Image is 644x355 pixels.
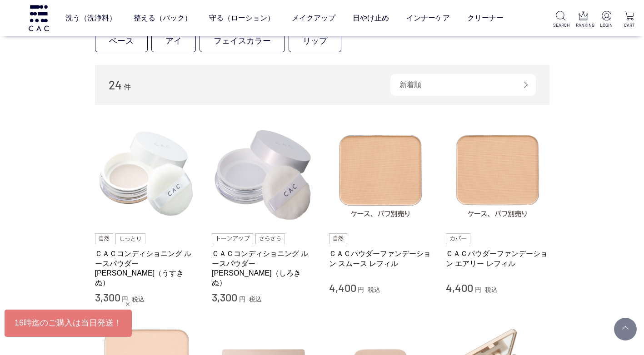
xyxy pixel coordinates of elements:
[467,5,504,31] a: クリーナー
[255,233,285,244] img: さらさら
[212,291,237,304] span: 3,300
[446,123,549,227] img: ＣＡＣパウダーファンデーション エアリー レフィル
[446,233,470,244] img: カバー
[446,281,473,294] span: 4,400
[209,5,275,31] a: 守る（ローション）
[27,5,50,31] img: logo
[353,5,389,31] a: 日やけ止め
[329,123,433,227] img: ＣＡＣパウダーファンデーション スムース レフィル
[576,22,590,29] p: RANKING
[390,74,536,96] div: 新着順
[212,123,315,227] img: ＣＡＣコンディショニング ルースパウダー 白絹（しろきぬ）
[329,249,433,268] a: ＣＡＣパウダーファンデーション スムース レフィル
[368,286,380,293] span: 税込
[132,296,145,303] span: 税込
[599,11,614,29] a: LOGIN
[124,83,131,91] span: 件
[329,233,348,244] img: 自然
[95,249,199,287] a: ＣＡＣコンディショニング ルースパウダー [PERSON_NAME]（うすきぬ）
[553,22,568,29] p: SEARCH
[239,296,245,303] span: 円
[134,5,192,31] a: 整える（パック）
[249,296,262,303] span: 税込
[122,296,128,303] span: 円
[292,5,335,31] a: メイクアップ
[358,286,364,293] span: 円
[599,22,614,29] p: LOGIN
[576,11,590,29] a: RANKING
[446,249,549,268] a: ＣＡＣパウダーファンデーション エアリー レフィル
[622,11,637,29] a: CART
[553,11,568,29] a: SEARCH
[406,5,450,31] a: インナーケア
[212,249,315,287] a: ＣＡＣコンディショニング ルースパウダー [PERSON_NAME]（しろきぬ）
[475,286,481,293] span: 円
[329,281,356,294] span: 4,400
[95,123,199,227] img: ＣＡＣコンディショニング ルースパウダー 薄絹（うすきぬ）
[212,233,253,244] img: トーンアップ
[485,286,498,293] span: 税込
[95,291,120,304] span: 3,300
[95,233,114,244] img: 自然
[65,5,116,31] a: 洗う（洗浄料）
[622,22,637,29] p: CART
[115,233,145,244] img: しっとり
[109,78,122,92] span: 24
